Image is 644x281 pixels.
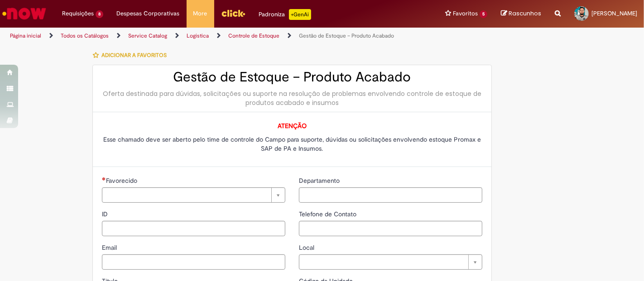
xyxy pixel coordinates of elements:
div: Padroniza [259,9,311,20]
span: ID [102,210,110,218]
input: Telefone de Contato [299,221,482,236]
span: 5 [480,10,487,18]
h2: Gestão de Estoque – Produto Acabado [102,70,482,85]
span: Telefone de Contato [299,210,358,218]
input: ID [102,221,285,236]
a: Limpar campo Local [299,254,482,270]
span: Requisições [62,9,94,18]
img: ServiceNow [1,5,48,23]
a: Todos os Catálogos [61,32,109,39]
span: Necessários [102,177,106,181]
span: [PERSON_NAME] [591,10,637,17]
span: Adicionar a Favoritos [101,52,167,59]
a: Página inicial [10,32,41,39]
input: Departamento [299,187,482,203]
p: Esse chamado deve ser aberto pelo time de controle do Campo para suporte, dúvidas ou solicitações... [102,135,482,153]
span: ATENÇÃO [278,122,307,130]
span: 8 [96,10,103,18]
a: Logistica [187,32,209,39]
div: Oferta destinada para dúvidas, solicitações ou suporte na resolução de problemas envolvendo contr... [102,89,482,107]
input: Email [102,254,285,270]
a: Service Catalog [128,32,167,39]
ul: Trilhas de página [7,28,423,44]
span: Favoritos [453,9,478,18]
img: click_logo_yellow_360x200.png [221,6,245,20]
span: Email [102,243,119,252]
p: +GenAi [289,9,311,20]
a: Limpar campo Favorecido [102,187,285,203]
span: Departamento [299,176,341,185]
button: Adicionar a Favoritos [92,46,172,65]
span: Local [299,243,316,252]
a: Rascunhos [501,10,541,18]
a: Gestão de Estoque – Produto Acabado [299,32,394,39]
span: Rascunhos [509,9,541,18]
span: Necessários - Favorecido [106,176,139,185]
a: Controle de Estoque [228,32,279,39]
span: More [193,9,207,18]
span: Despesas Corporativas [117,9,180,18]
